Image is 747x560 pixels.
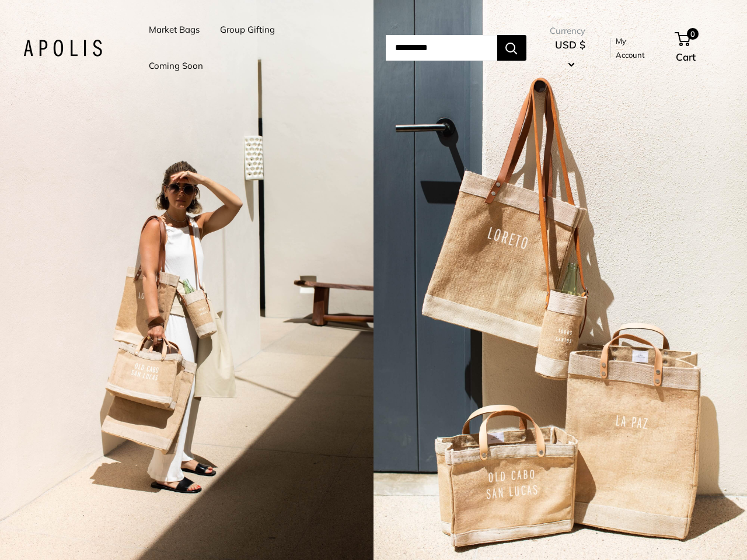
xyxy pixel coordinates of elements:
a: Group Gifting [220,22,275,38]
span: Cart [676,51,696,63]
a: Market Bags [149,22,200,38]
button: USD $ [550,36,591,73]
input: Search... [386,35,497,61]
span: 0 [687,28,699,40]
a: My Account [616,34,655,62]
span: USD $ [555,38,585,51]
img: Apolis [23,40,102,57]
a: 0 Cart [676,29,724,66]
span: Currency [550,23,591,39]
button: Search [497,35,526,61]
a: Coming Soon [149,58,203,74]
